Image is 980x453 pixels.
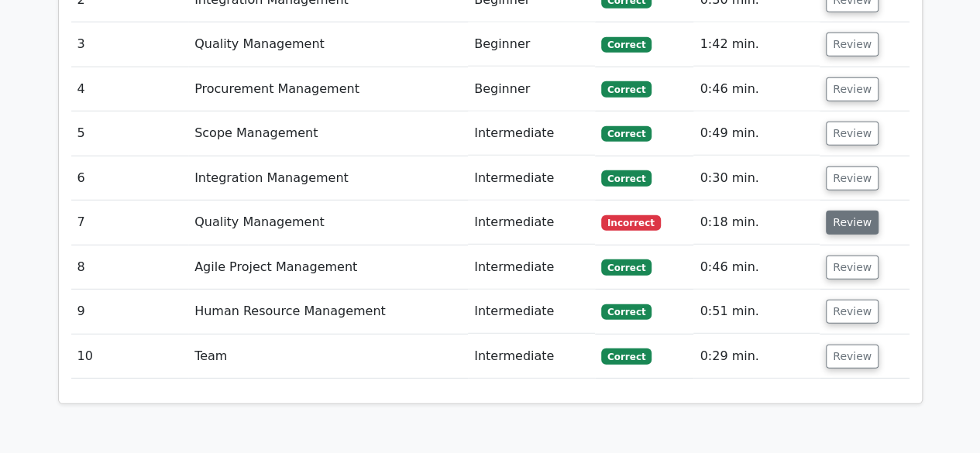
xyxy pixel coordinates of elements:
[601,81,652,97] span: Correct
[468,22,595,67] td: Beginner
[71,335,189,379] td: 10
[71,112,189,156] td: 5
[468,290,595,334] td: Intermediate
[601,304,652,320] span: Correct
[693,245,820,290] td: 0:46 min.
[601,215,661,231] span: Incorrect
[188,67,468,112] td: Procurement Management
[188,290,468,334] td: Human Resource Management
[601,126,652,142] span: Correct
[71,201,189,245] td: 7
[693,335,820,379] td: 0:29 min.
[826,122,879,146] button: Review
[71,67,189,112] td: 4
[826,166,879,190] button: Review
[188,22,468,67] td: Quality Management
[71,245,189,290] td: 8
[601,170,652,186] span: Correct
[188,112,468,156] td: Scope Management
[693,67,820,112] td: 0:46 min.
[188,201,468,245] td: Quality Management
[188,335,468,379] td: Team
[468,335,595,379] td: Intermediate
[693,290,820,334] td: 0:51 min.
[826,33,879,57] button: Review
[468,156,595,201] td: Intermediate
[693,112,820,156] td: 0:49 min.
[71,22,189,67] td: 3
[188,245,468,290] td: Agile Project Management
[601,37,652,53] span: Correct
[693,156,820,201] td: 0:30 min.
[826,256,879,280] button: Review
[71,290,189,334] td: 9
[468,245,595,290] td: Intermediate
[693,201,820,245] td: 0:18 min.
[601,348,652,364] span: Correct
[468,112,595,156] td: Intermediate
[826,300,879,324] button: Review
[601,259,652,275] span: Correct
[188,156,468,201] td: Integration Management
[468,201,595,245] td: Intermediate
[693,22,820,67] td: 1:42 min.
[826,211,879,235] button: Review
[71,156,189,201] td: 6
[826,345,879,369] button: Review
[468,67,595,112] td: Beginner
[826,77,879,101] button: Review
